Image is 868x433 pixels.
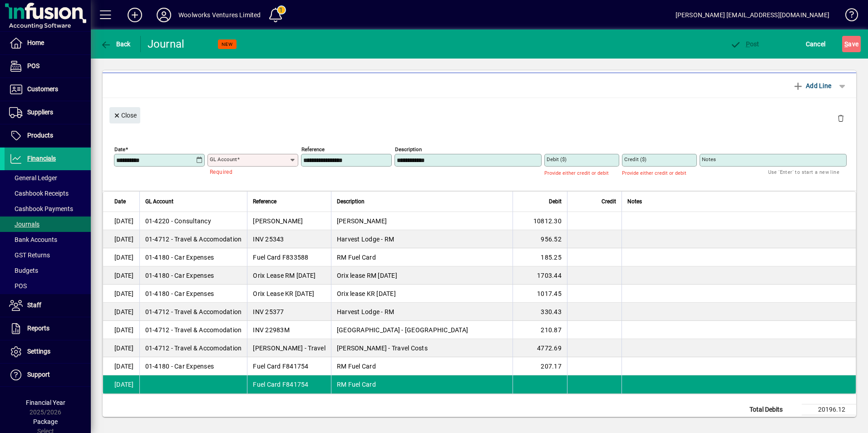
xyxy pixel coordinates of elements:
td: Orix lease RM [DATE] [331,266,513,285]
span: 01-4712 - Travel & Accomodation [145,325,242,335]
span: 01-4180 - Car Expenses [145,271,214,280]
td: Total Credits [745,415,802,426]
span: Back [100,40,131,48]
td: 20196.12 [802,404,856,415]
td: [PERSON_NAME] [247,212,331,230]
td: Orix lease KR [DATE] [331,285,513,303]
div: [PERSON_NAME] [EMAIL_ADDRESS][DOMAIN_NAME] [676,8,829,22]
td: RM Fuel Card [331,248,513,266]
td: [DATE] [103,266,139,285]
mat-label: Reference [301,146,325,153]
mat-label: Description [395,146,422,153]
span: 01-4180 - Car Expenses [145,362,214,371]
td: [DATE] [103,248,139,266]
td: [DATE] [103,321,139,339]
span: 01-4180 - Car Expenses [145,289,214,298]
span: Cancel [806,37,826,51]
a: Knowledge Base [838,2,857,31]
td: [PERSON_NAME] - Travel [247,339,331,357]
span: Journals [9,221,39,228]
span: 01-4712 - Travel & Accomodation [145,344,242,353]
span: 01-4712 - Travel & Accomodation [145,307,242,316]
button: Close [109,107,140,123]
td: 956.52 [513,230,567,248]
td: INV 22983M [247,321,331,339]
mat-label: Notes [702,156,716,162]
td: Harvest Lodge - RM [331,230,513,248]
a: Products [5,124,91,147]
td: 10812.30 [513,212,567,230]
td: INV 25377 [247,303,331,321]
a: GST Returns [5,247,91,263]
span: Products [27,132,53,139]
span: Support [27,371,50,378]
td: 210.87 [513,321,567,339]
span: Reference [253,197,276,207]
span: 01-4180 - Car Expenses [145,253,214,262]
td: 4772.69 [513,339,567,357]
td: Fuel Card F841754 [247,357,331,375]
span: Suppliers [27,108,53,116]
td: [DATE] [103,339,139,357]
span: 01-4712 - Travel & Accomodation [145,235,242,244]
a: Home [5,32,91,54]
span: 01-4220 - Consultancy [145,216,211,226]
mat-error: Required [210,167,291,176]
span: General Ledger [9,174,57,182]
button: Profile [149,7,178,23]
mat-label: GL Account [210,156,237,162]
span: Budgets [9,267,38,274]
mat-label: Date [114,146,125,153]
a: General Ledger [5,170,91,186]
span: Debit [549,197,562,207]
button: Delete [830,107,852,129]
mat-hint: Use 'Enter' to start a new line [768,167,839,177]
span: Staff [27,301,41,309]
td: [DATE] [103,303,139,321]
span: Notes [627,197,642,207]
span: NEW [222,41,233,47]
td: 207.17 [513,357,567,375]
td: 185.25 [513,248,567,266]
span: Cashbook Payments [9,205,73,212]
button: Back [98,36,133,52]
button: Save [842,36,861,52]
a: Settings [5,340,91,363]
button: Cancel [804,36,828,52]
mat-label: Credit ($) [624,156,646,162]
td: 1017.45 [513,285,567,303]
td: Fuel Card F841754 [247,375,331,394]
td: [DATE] [103,357,139,375]
td: Harvest Lodge - RM [331,303,513,321]
a: Suppliers [5,101,91,124]
span: Cashbook Receipts [9,190,69,197]
span: S [844,40,848,48]
td: Total Debits [745,404,802,415]
span: P [746,40,750,48]
app-page-header-button: Close [107,111,143,119]
span: Close [113,108,137,123]
div: Journal [148,37,186,51]
td: INV 25343 [247,230,331,248]
span: Bank Accounts [9,236,57,243]
a: Bank Accounts [5,232,91,247]
td: [DATE] [103,375,139,394]
td: 330.43 [513,303,567,321]
td: RM Fuel Card [331,357,513,375]
mat-label: Debit ($) [547,156,567,162]
td: [PERSON_NAME] [331,212,513,230]
td: [PERSON_NAME] - Travel Costs [331,339,513,357]
a: Cashbook Payments [5,201,91,216]
span: Credit [602,197,616,207]
a: Reports [5,317,91,340]
a: Journals [5,216,91,232]
td: Orix Lease KR [DATE] [247,285,331,303]
a: POS [5,278,91,294]
span: POS [9,282,27,290]
a: Cashbook Receipts [5,186,91,201]
app-page-header-button: Delete [830,114,852,122]
td: 1703.44 [513,266,567,285]
span: GST Returns [9,251,50,259]
span: Reports [27,325,49,332]
button: Add [120,7,149,23]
